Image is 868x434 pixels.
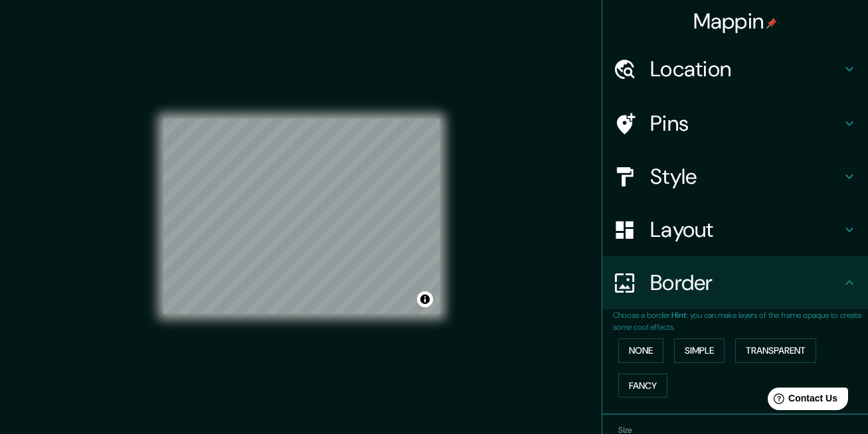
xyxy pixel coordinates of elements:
h4: Layout [650,216,841,243]
h4: Style [650,163,841,190]
canvas: Map [163,119,440,314]
div: Location [602,42,868,96]
div: Layout [602,203,868,256]
button: Toggle attribution [417,291,433,307]
h4: Pins [650,110,841,137]
h4: Location [650,56,841,82]
b: Hint [671,310,687,321]
div: Border [602,256,868,309]
div: Style [602,150,868,203]
iframe: Help widget launcher [750,382,853,419]
button: Transparent [735,338,816,363]
button: Fancy [618,374,667,398]
div: Pins [602,97,868,150]
button: None [618,338,663,363]
button: Simple [674,338,725,363]
h4: Mappin [693,8,778,35]
h4: Border [650,269,841,296]
img: pin-icon.png [766,18,777,29]
p: Choose a border. : you can make layers of the frame opaque to create some cool effects. [613,309,868,333]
